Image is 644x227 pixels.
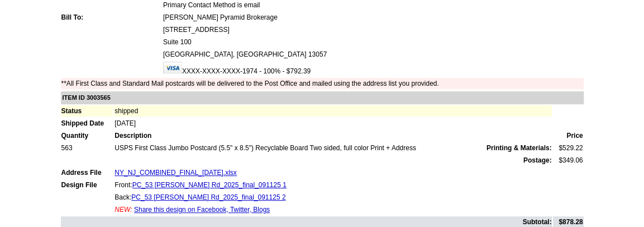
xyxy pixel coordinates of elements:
[114,105,552,117] td: shipped
[114,118,552,129] td: [DATE]
[163,61,584,77] td: XXXX-XXXX-XXXX-1974 - 100% - $792.39
[114,192,552,203] td: Back:
[134,206,270,214] a: Share this design on Facebook, Twitter, Blogs
[163,12,584,23] td: [PERSON_NAME] Pyramid Brokerage
[61,12,161,23] td: Bill To:
[163,24,584,35] td: [STREET_ADDRESS]
[61,179,113,191] td: Design File
[163,36,584,48] td: Suite 100
[114,142,552,154] td: USPS First Class Jumbo Postcard (5.5" x 8.5") Recyclable Board Two sided, full color Print + Address
[163,62,182,73] img: visa.gif
[61,105,113,117] td: Status
[61,167,113,178] td: Address File
[132,181,287,189] a: PC_53 [PERSON_NAME] Rd_2025_final_091125 1
[61,130,113,141] td: Quantity
[61,118,113,129] td: Shipped Date
[131,193,285,201] a: PC_53 [PERSON_NAME] Rd_2025_final_091125 2
[114,130,552,141] td: Description
[114,179,552,191] td: Front:
[61,78,584,89] td: **All First Class and Standard Mail postcards will be delivered to the Post Office and mailed usi...
[163,49,584,60] td: [GEOGRAPHIC_DATA], [GEOGRAPHIC_DATA] 13057
[115,206,132,214] span: NEW:
[61,91,584,104] td: ITEM ID 3003565
[61,142,113,154] td: 563
[115,169,237,177] a: NY_NJ_COMBINED_FINAL_[DATE].xlsx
